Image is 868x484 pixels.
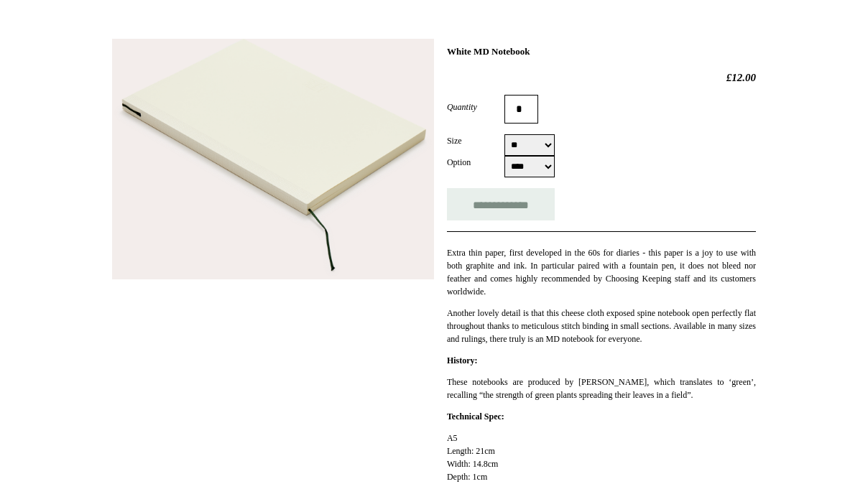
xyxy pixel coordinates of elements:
[447,411,504,422] strong: Technical Spec:
[447,46,756,57] h1: White MD Notebook
[447,134,504,147] label: Size
[447,355,478,366] strong: History:
[447,101,504,113] label: Quantity
[447,71,756,84] h2: £12.00
[447,246,756,298] p: Extra thin paper, first developed in the 60s for diaries - this paper is a joy to use with both g...
[447,307,756,345] p: Another lovely detail is that this cheese cloth exposed spine notebook open perfectly flat throug...
[447,156,504,169] label: Option
[447,376,756,401] p: These notebooks are produced by [PERSON_NAME], which translates to ‘green’, recalling “the streng...
[112,39,434,279] img: White MD Notebook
